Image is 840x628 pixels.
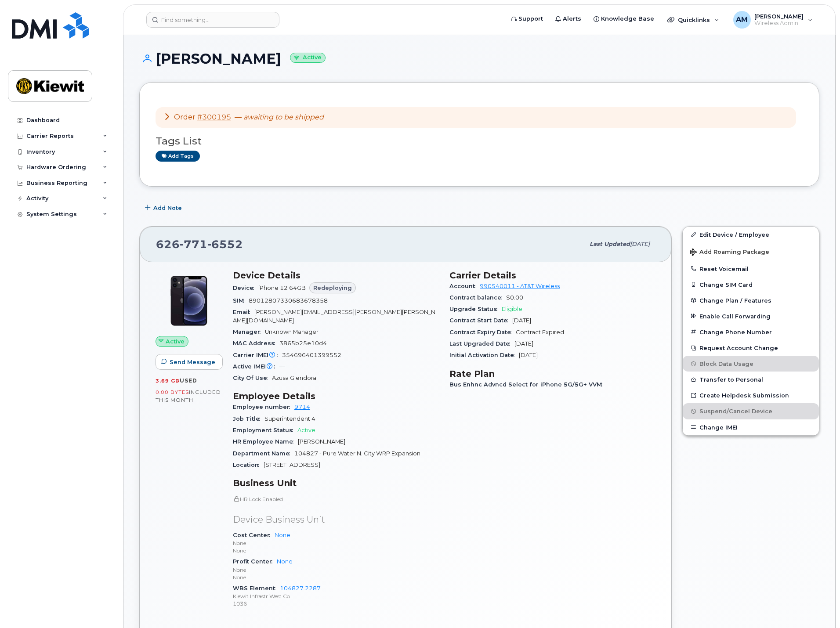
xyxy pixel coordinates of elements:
span: 104827 - Pure Water N. City WRP Expansion [294,450,420,457]
span: [STREET_ADDRESS] [264,462,320,468]
p: None [233,539,439,547]
span: Active IMEI [233,363,279,370]
span: Email [233,309,254,315]
button: Change Plan / Features [683,292,819,308]
span: Carrier IMEI [233,352,282,358]
img: iPhone_12.jpg [163,274,215,327]
span: Last updated [590,241,630,247]
iframe: Messenger Launcher [802,590,833,621]
p: Device Business Unit [233,513,439,526]
button: Change SIM Card [683,277,819,292]
span: 626 [156,238,243,251]
h3: Carrier Details [449,270,655,281]
span: 771 [180,238,207,251]
span: Contract Start Date [449,317,512,324]
h3: Business Unit [233,478,439,488]
span: Manager [233,328,265,335]
span: Add Roaming Package [690,249,769,257]
em: awaiting to be shipped [243,113,324,121]
span: SIM [233,297,249,304]
span: Suspend/Cancel Device [699,408,772,415]
span: [DATE] [514,340,533,347]
a: Edit Device / Employee [683,227,819,242]
span: Employment Status [233,427,297,433]
p: HR Lock Enabled [233,495,439,503]
span: Add Note [153,204,182,212]
span: [PERSON_NAME] [298,438,345,445]
span: Order [174,113,196,121]
p: None [233,566,439,574]
span: 0.00 Bytes [156,389,189,395]
span: Active [297,427,315,433]
h3: Device Details [233,270,439,281]
span: Unknown Manager [265,328,319,335]
a: 104827.2287 [280,585,321,592]
span: Department Name [233,450,294,457]
button: Suspend/Cancel Device [683,403,819,419]
span: Bus Enhnc Advncd Select for iPhone 5G/5G+ VVM [449,381,607,388]
span: 6552 [207,238,243,251]
span: Send Message [170,358,215,366]
span: Last Upgraded Date [449,340,514,347]
span: Contract Expiry Date [449,329,516,336]
span: Profit Center [233,558,277,565]
button: Send Message [156,354,223,370]
span: Contract balance [449,294,506,301]
span: Device [233,285,258,291]
button: Block Data Usage [683,356,819,372]
a: 990540011 - AT&T Wireless [480,283,560,289]
a: Add tags [156,151,200,162]
span: Location [233,462,264,468]
span: HR Employee Name [233,438,298,445]
button: Reset Voicemail [683,261,819,277]
span: Initial Activation Date [449,352,519,358]
p: None [233,574,439,581]
span: iPhone 12 64GB [258,285,306,291]
span: Contract Expired [516,329,564,336]
span: Employee number [233,404,294,410]
h1: [PERSON_NAME] [139,51,819,66]
a: None [277,558,293,565]
span: — [279,363,285,370]
button: Enable Call Forwarding [683,308,819,324]
a: #300195 [197,113,231,121]
p: 1036 [233,600,439,607]
span: Change Plan / Features [699,297,771,303]
button: Add Roaming Package [683,242,819,260]
button: Request Account Change [683,340,819,356]
span: MAC Address [233,340,279,346]
span: Active [166,337,185,346]
a: 9714 [294,404,310,410]
p: Kiewit Infrastr West Co [233,592,439,600]
span: [DATE] [512,317,531,324]
span: Superintendent 4 [264,415,315,422]
span: [DATE] [519,352,538,358]
span: 3865b25e10d4 [279,340,327,346]
span: Redeploying [313,284,352,292]
span: Account [449,283,480,289]
span: — [235,113,324,121]
span: Enable Call Forwarding [699,313,771,319]
small: Active [290,53,326,63]
span: Upgrade Status [449,306,502,312]
h3: Rate Plan [449,368,655,379]
span: $0.00 [506,294,523,301]
button: Transfer to Personal [683,372,819,387]
span: 3.69 GB [156,378,180,384]
span: Eligible [502,306,522,312]
span: Azusa Glendora [272,375,316,381]
span: City Of Use [233,375,272,381]
a: None [275,532,290,538]
button: Change Phone Number [683,324,819,340]
span: used [180,377,197,384]
span: [DATE] [630,241,650,247]
p: None [233,547,439,554]
span: [PERSON_NAME][EMAIL_ADDRESS][PERSON_NAME][PERSON_NAME][DOMAIN_NAME] [233,309,435,323]
h3: Employee Details [233,391,439,401]
button: Add Note [139,200,189,216]
span: 89012807330683678358 [249,297,328,304]
span: 354696401399552 [282,352,341,358]
span: included this month [156,389,221,403]
span: Job Title [233,415,264,422]
a: Create Helpdesk Submission [683,387,819,403]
